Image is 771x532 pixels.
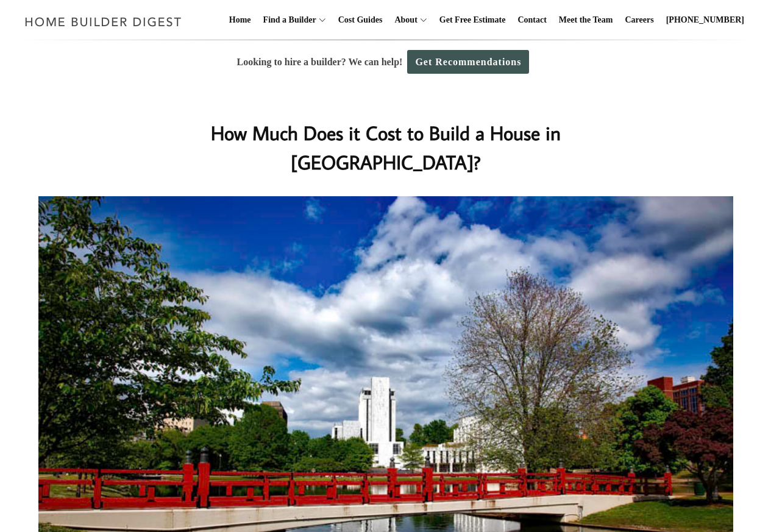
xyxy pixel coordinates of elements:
a: [PHONE_NUMBER] [661,1,749,40]
a: Meet the Team [554,1,618,40]
a: About [389,1,417,40]
a: Get Recommendations [407,50,529,74]
a: Get Free Estimate [435,1,511,40]
a: Home [224,1,256,40]
a: Contact [513,1,551,40]
h1: How Much Does it Cost to Build a House in [GEOGRAPHIC_DATA]? [143,118,629,177]
a: Find a Builder [258,1,316,40]
a: Careers [620,1,659,40]
img: Home Builder Digest [20,10,187,34]
a: Cost Guides [333,1,388,40]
